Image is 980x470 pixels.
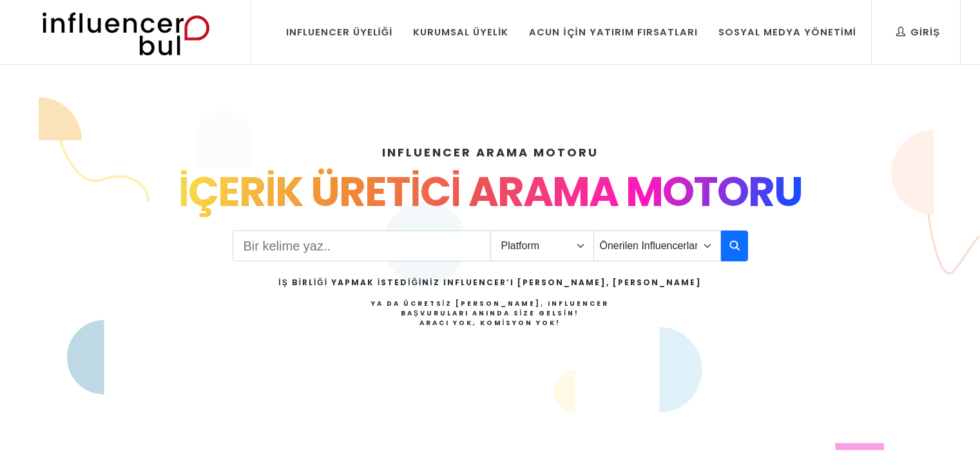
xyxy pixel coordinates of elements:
[73,161,908,223] div: İÇERİK ÜRETİCİ ARAMA MOTORU
[286,25,393,39] div: Influencer Üyeliği
[278,299,701,328] h4: Ya da Ücretsiz [PERSON_NAME], Influencer Başvuruları Anında Size Gelsin!
[419,318,561,328] strong: Aracı Yok, Komisyon Yok!
[413,25,508,39] div: Kurumsal Üyelik
[896,25,940,39] div: Giriş
[73,144,908,161] h4: INFLUENCER ARAMA MOTORU
[233,230,491,261] input: Search
[529,25,697,39] div: Acun İçin Yatırım Fırsatları
[718,25,856,39] div: Sosyal Medya Yönetimi
[278,277,701,288] h2: İş Birliği Yapmak İstediğiniz Influencer’ı [PERSON_NAME], [PERSON_NAME]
